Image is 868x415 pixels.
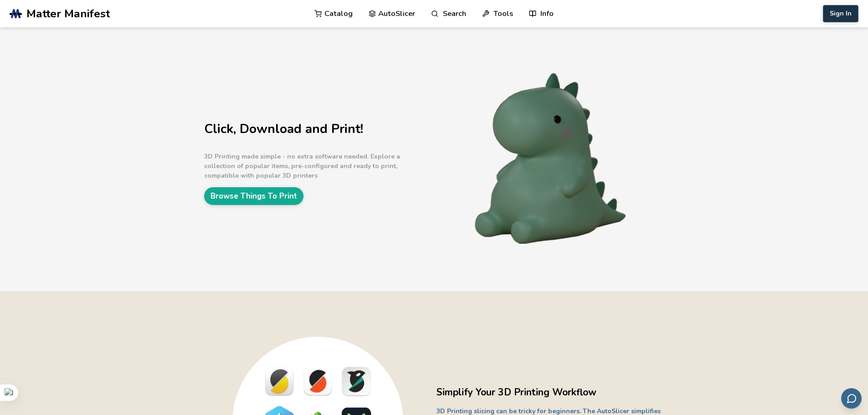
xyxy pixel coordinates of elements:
button: Sign In [823,5,858,22]
p: 3D Printing made simple - no extra software needed. Explore a collection of popular items, pre-co... [204,152,432,180]
h2: Simplify Your 3D Printing Workflow [437,385,664,400]
button: Send feedback via email [841,388,862,409]
span: Matter Manifest [26,7,110,20]
h1: Click, Download and Print! [204,122,432,136]
a: Browse Things To Print [204,187,303,205]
